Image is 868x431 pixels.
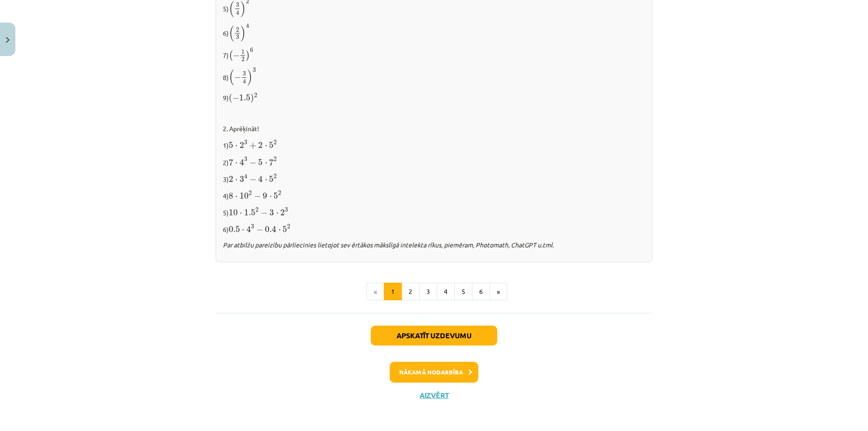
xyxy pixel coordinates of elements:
[241,25,246,42] span: )
[241,57,245,62] span: 2
[240,159,244,166] span: 4
[236,10,239,15] span: 4
[216,283,652,301] nav: Page navigation example
[249,191,252,195] span: 2
[250,94,254,103] span: )
[235,145,237,148] span: ⋅
[223,47,645,62] p: 7)
[6,37,9,43] img: icon-close-lesson-0947bae3869378f0d4975bcd49f059093ad1ed9edebbc8119c70593378902aed.svg
[240,176,244,182] span: 3
[269,142,274,148] span: 5
[223,173,645,184] p: 3)
[246,50,250,61] span: )
[269,209,274,216] span: 3
[265,145,267,148] span: ⋅
[241,50,245,54] span: 1
[239,95,250,101] span: 1.5
[417,391,451,400] button: Aizvērt
[285,208,288,212] span: 3
[223,91,645,104] p: 9)
[236,3,239,7] span: 3
[246,24,249,28] span: 4
[247,69,253,85] span: )
[244,174,247,179] span: 4
[223,189,645,201] p: 4)
[454,283,472,301] button: 5
[255,208,259,212] span: 2
[254,193,261,199] span: −
[223,241,554,249] i: Par atbilžu pareizību pārliecinies lietojot sev ērtākos mākslīgā intelekta rīkus, piemēram, Photo...
[243,71,246,76] span: 3
[269,176,274,182] span: 5
[229,25,234,42] span: (
[269,196,272,199] span: ⋅
[223,206,645,218] p: 5)
[258,159,263,166] span: 5
[274,140,277,145] span: 2
[265,162,267,165] span: ⋅
[233,52,240,59] span: −
[232,95,239,101] span: −
[235,196,237,199] span: ⋅
[223,223,645,234] p: 6)
[254,93,257,98] span: 2
[276,213,278,215] span: ⋅
[243,79,246,84] span: 4
[278,229,281,232] span: ⋅
[278,191,281,195] span: 2
[371,326,497,346] button: Apskatīt uzdevumu
[234,74,241,81] span: −
[490,283,507,301] button: »
[251,224,254,229] span: 3
[229,69,234,85] span: (
[235,179,237,182] span: ⋅
[261,210,268,216] span: −
[229,226,240,232] span: 0.5
[223,67,645,86] p: 8)
[235,162,237,165] span: ⋅
[223,156,645,167] p: 2)
[265,179,267,182] span: ⋅
[244,209,255,216] span: 1.5
[229,176,233,182] span: 2
[287,224,290,229] span: 2
[258,175,263,182] span: 4
[258,142,263,148] span: 2
[274,157,277,161] span: 2
[250,160,256,166] span: −
[472,283,490,301] button: 6
[419,283,437,301] button: 3
[250,176,256,183] span: −
[250,48,253,52] span: 6
[390,362,478,383] button: Nākamā nodarbība
[223,23,645,42] p: 6)
[253,68,256,72] span: 3
[229,159,233,166] span: 7
[229,193,233,199] span: 8
[437,283,455,301] button: 4
[256,227,263,233] span: −
[280,209,285,216] span: 2
[401,283,420,301] button: 2
[274,174,277,179] span: 2
[240,193,249,199] span: 10
[250,142,256,149] span: +
[223,124,645,133] p: 2. Aprēķināt!
[242,229,244,232] span: ⋅
[283,226,287,232] span: 5
[241,1,246,17] span: )
[269,159,274,166] span: 7
[236,28,239,32] span: 2
[265,226,276,232] span: 0.4
[223,139,645,150] p: 1)
[244,157,247,161] span: 3
[229,142,233,148] span: 5
[229,50,233,61] span: (
[229,209,238,216] span: 10
[236,35,239,39] span: 3
[263,193,267,199] span: 9
[274,193,278,199] span: 5
[246,226,251,232] span: 4
[229,94,232,103] span: (
[229,1,234,17] span: (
